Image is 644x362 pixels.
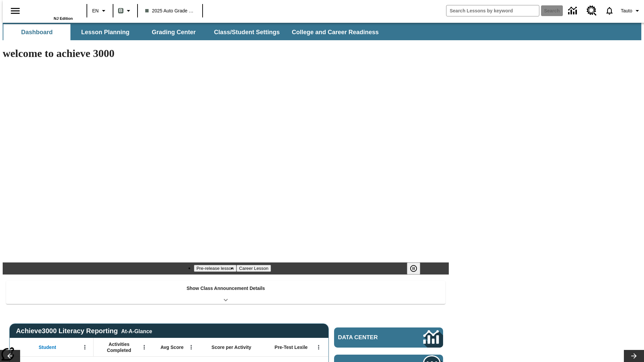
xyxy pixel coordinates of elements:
[601,2,618,19] a: Notifications
[97,341,141,353] span: Activities Completed
[338,334,401,341] span: Data Center
[80,342,90,352] button: Open Menu
[39,344,56,350] span: Student
[3,23,641,40] div: SubNavbar
[209,24,285,40] button: Class/Student Settings
[140,24,207,40] button: Grading Center
[72,24,139,40] button: Lesson Planning
[618,5,644,17] button: Profile/Settings
[194,265,236,272] button: Slide 1 Pre-release lesson
[407,262,420,275] button: Pause
[212,344,252,350] span: Score per Activity
[92,7,99,14] span: EN
[89,5,111,17] button: Language: EN, Select a language
[160,344,183,350] span: Avg Score
[139,342,149,352] button: Open Menu
[446,5,539,16] input: search field
[621,7,632,14] span: Tauto
[29,2,73,20] div: Home
[16,327,152,335] span: Achieve3000 Literacy Reporting
[115,5,135,17] button: Boost Class color is gray green. Change class color
[6,281,445,304] div: Show Class Announcement Details
[275,344,308,350] span: Pre-Test Lexile
[407,262,427,275] div: Pause
[334,327,443,348] a: Data Center
[3,24,70,40] button: Dashboard
[54,16,73,20] span: NJ Edition
[186,342,196,352] button: Open Menu
[145,7,195,14] span: 2025 Auto Grade 1 B
[583,2,601,20] a: Resource Center, Will open in new tab
[3,24,385,40] div: SubNavbar
[3,47,449,60] h1: welcome to achieve 3000
[121,327,152,335] div: At-A-Glance
[5,1,25,21] button: Open side menu
[564,2,583,20] a: Data Center
[186,285,265,292] p: Show Class Announcement Details
[286,24,384,40] button: College and Career Readiness
[119,6,122,15] span: B
[236,265,271,272] button: Slide 2 Career Lesson
[29,3,73,16] a: Home
[314,342,324,352] button: Open Menu
[624,350,644,362] button: Lesson carousel, Next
